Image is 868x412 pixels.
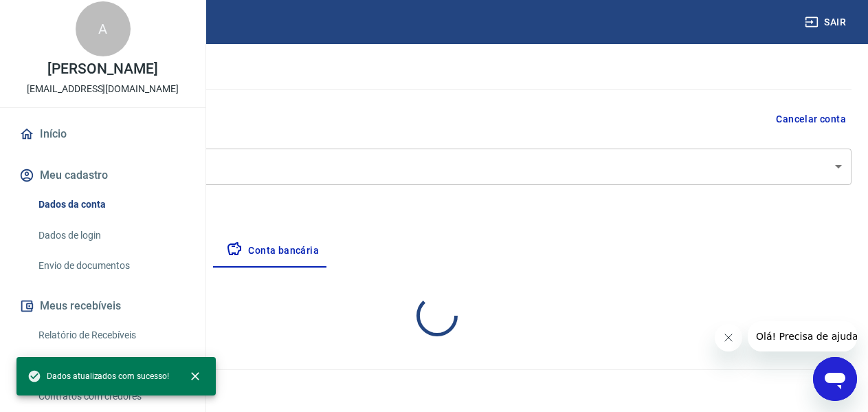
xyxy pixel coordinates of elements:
a: Envio de documentos [33,252,189,280]
iframe: Mensagem da empresa [748,321,857,351]
div: [PERSON_NAME] [22,149,852,185]
button: Cancelar conta [770,107,852,132]
button: Meus recebíveis [16,291,189,321]
a: Relatório de Recebíveis [33,321,189,349]
span: Olá! Precisa de ajuda? [8,10,115,21]
a: Dados de login [33,221,189,250]
p: [EMAIL_ADDRESS][DOMAIN_NAME] [27,82,179,96]
div: A [76,1,131,56]
a: Início [16,119,189,149]
p: 2025 © [33,381,835,395]
button: Sair [802,10,852,35]
a: Dados da conta [33,191,189,219]
iframe: Botão para abrir a janela de mensagens [813,357,857,401]
button: Conta bancária [215,235,330,268]
span: Dados atualizados com sucesso! [27,369,169,383]
button: close [180,361,210,391]
iframe: Fechar mensagem [715,324,742,351]
a: Recebíveis Futuros Online [33,351,189,380]
h5: Dados cadastrais [22,45,852,67]
a: Contratos com credores [33,382,189,411]
p: [PERSON_NAME] [47,62,157,76]
button: Meu cadastro [16,160,189,191]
